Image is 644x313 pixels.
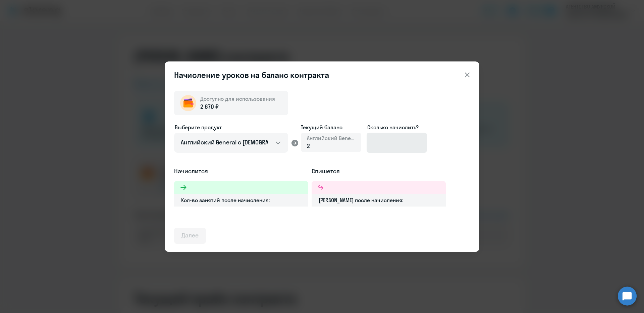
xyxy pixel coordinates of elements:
[307,142,310,150] span: 2
[312,194,446,207] div: [PERSON_NAME] после начисления:
[200,95,275,102] span: Доступно для использования
[174,228,206,244] button: Далее
[307,134,355,142] span: Английский General
[312,167,446,176] h5: Спишется
[174,194,308,207] div: Кол-во занятий после начисления:
[174,167,308,176] h5: Начислится
[181,231,199,240] div: Далее
[367,124,419,131] span: Сколько начислить?
[180,95,196,111] img: wallet-circle.png
[301,123,361,131] span: Текущий баланс
[200,102,219,111] span: 2 670 ₽
[165,70,479,80] header: Начисление уроков на баланс контракта
[175,124,222,131] span: Выберите продукт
